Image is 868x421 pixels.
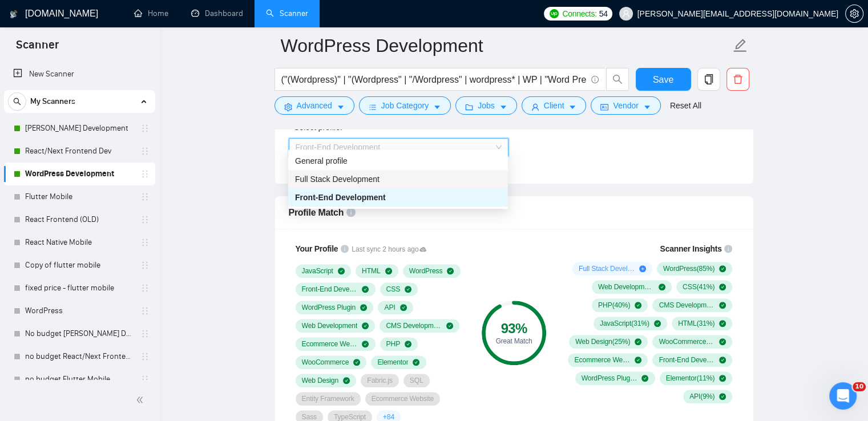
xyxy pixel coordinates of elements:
span: Front-End Development [296,143,381,152]
span: Elementor ( 11 %) [666,374,715,383]
span: HTML [362,266,381,276]
span: Full Stack Development [295,175,380,184]
span: HTML ( 31 %) [678,319,714,328]
span: check-circle [719,393,726,400]
button: copy [697,68,720,91]
span: check-circle [659,284,665,290]
span: Web Design ( 25 %) [575,337,630,346]
div: Great Match [482,338,546,345]
span: check-circle [362,322,369,329]
span: CMS Development [386,321,442,330]
span: holder [140,215,150,224]
span: check-circle [343,377,350,384]
span: check-circle [446,322,453,329]
a: React Frontend (OLD) [25,208,134,231]
span: folder [465,103,473,111]
span: check-circle [405,286,411,293]
input: Scanner name... [281,31,730,60]
span: holder [140,352,150,361]
a: dashboardDashboard [191,9,243,18]
span: API ( 9 %) [689,392,714,401]
span: check-circle [360,304,367,311]
div: 93 % [482,322,546,335]
span: holder [140,238,150,247]
span: WooCommerce [302,358,349,367]
button: idcardVendorcaret-down [591,96,660,115]
span: Last sync 2 hours ago [352,244,426,255]
span: check-circle [447,268,454,274]
button: userClientcaret-down [522,96,587,115]
span: CMS Development ( 38 %) [659,301,714,310]
a: Flutter Mobile [25,185,134,208]
span: Vendor [613,99,638,112]
span: check-circle [635,302,641,309]
span: Connects: [562,7,596,20]
a: homeHome [134,9,168,18]
span: Scanner [7,37,68,60]
span: Client [544,99,564,112]
span: holder [140,192,150,201]
span: check-circle [362,286,369,293]
span: holder [140,306,150,315]
span: plus-circle [639,265,646,272]
span: caret-down [499,103,507,111]
span: Front-End Development [302,285,358,294]
span: edit [733,38,748,53]
span: check-circle [362,341,369,347]
button: settingAdvancedcaret-down [274,96,354,115]
div: General profile [288,152,508,170]
span: caret-down [643,103,651,111]
button: setting [845,5,863,23]
span: check-circle [405,341,411,347]
span: API [384,303,395,312]
a: React/Next Frontend Dev [25,140,134,163]
span: check-circle [635,357,641,363]
button: search [606,68,629,91]
span: check-circle [719,302,726,309]
a: React Native Mobile [25,231,134,254]
span: Profile Match [289,208,344,217]
span: check-circle [385,268,392,274]
span: 10 [853,382,866,391]
span: holder [140,261,150,270]
button: folderJobscaret-down [455,96,517,115]
span: check-circle [719,320,726,327]
a: No budget [PERSON_NAME] Development [25,322,134,345]
span: search [9,98,26,106]
a: WordPress [25,299,134,322]
span: caret-down [337,103,345,111]
span: JavaScript [302,266,333,276]
a: no budget Flutter Mobile [25,368,134,391]
span: holder [140,169,150,179]
span: search [607,74,628,84]
span: bars [369,103,377,111]
button: barsJob Categorycaret-down [359,96,451,115]
span: check-circle [719,357,726,363]
span: Entity Framework [302,394,354,403]
span: Ecommerce Website Development ( 16 %) [574,355,630,365]
a: setting [845,9,863,18]
span: Ecommerce Website [372,394,434,403]
span: WordPress Plugin [302,303,356,312]
span: Advanced [297,99,332,112]
span: user [531,103,539,111]
span: check-circle [353,359,360,366]
span: WordPress Plugin ( 13 %) [582,374,637,383]
span: PHP [386,339,401,349]
span: PHP ( 40 %) [598,301,630,310]
span: Web Development ( 59 %) [598,282,654,292]
span: check-circle [400,304,407,311]
span: SQL [410,376,423,385]
span: info-circle [346,208,356,217]
span: setting [284,103,292,111]
a: New Scanner [13,63,146,86]
span: double-left [136,394,147,406]
span: CSS ( 41 %) [683,282,714,292]
a: no budget React/Next Frontend Dev [25,345,134,368]
input: Search Freelance Jobs... [281,72,586,87]
button: delete [726,68,749,91]
span: user [622,10,630,18]
span: Web Development [302,321,358,330]
span: check-circle [413,359,419,366]
span: Full Stack Development ( 28 %) [579,264,635,273]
